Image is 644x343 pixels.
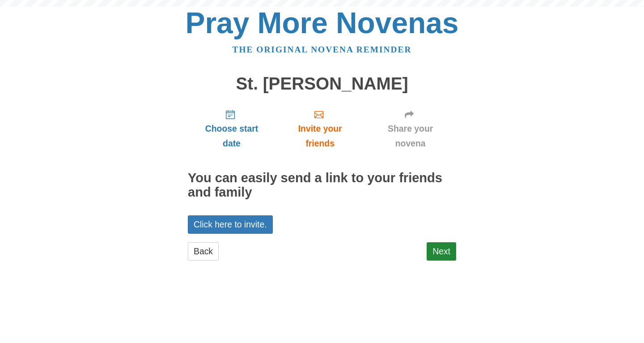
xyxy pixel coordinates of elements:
span: Choose start date [197,121,267,151]
a: The original novena reminder [233,45,412,54]
h2: You can easily send a link to your friends and family [188,171,456,200]
a: Back [188,242,219,261]
span: Share your novena [373,121,447,151]
a: Next [427,242,456,261]
a: Invite your friends [275,102,364,155]
h1: St. [PERSON_NAME] [188,74,456,94]
a: Share your novena [364,102,456,155]
a: Choose start date [188,102,275,155]
a: Pray More Novenas [186,6,459,39]
span: Invite your friends [284,121,356,151]
a: Click here to invite. [188,215,273,234]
